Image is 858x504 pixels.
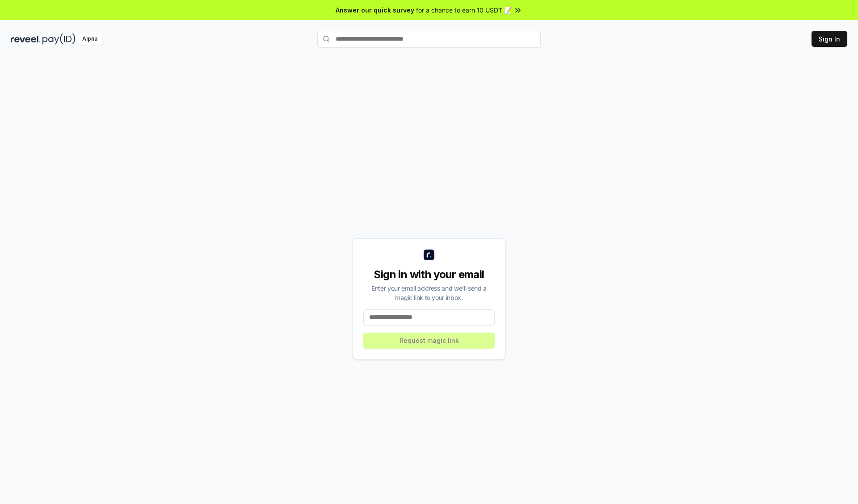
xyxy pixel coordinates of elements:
div: Alpha [77,33,102,45]
button: Sign In [812,31,847,47]
img: reveel_dark [11,33,41,45]
span: Answer our quick survey [336,5,414,15]
div: Enter your email address and we’ll send a magic link to your inbox. [363,283,495,302]
img: pay_id [42,33,76,45]
div: Sign in with your email [363,267,495,282]
span: for a chance to earn 10 USDT 📝 [416,5,512,15]
img: logo_small [424,250,434,260]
